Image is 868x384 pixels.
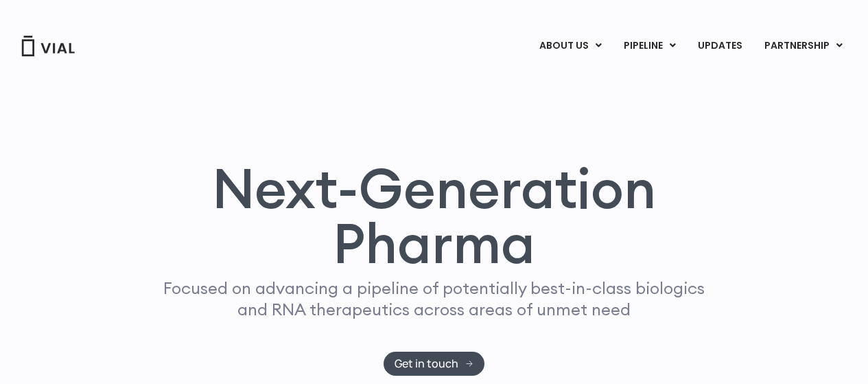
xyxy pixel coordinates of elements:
img: Vial Logo [21,36,75,56]
span: Get in touch [395,359,458,369]
h1: Next-Generation Pharma [137,161,731,271]
a: UPDATES [687,34,753,58]
a: PARTNERSHIPMenu Toggle [753,34,854,58]
a: ABOUT USMenu Toggle [528,34,612,58]
a: PIPELINEMenu Toggle [613,34,686,58]
a: Get in touch [384,352,484,376]
p: Focused on advancing a pipeline of potentially best-in-class biologics and RNA therapeutics acros... [158,278,711,320]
